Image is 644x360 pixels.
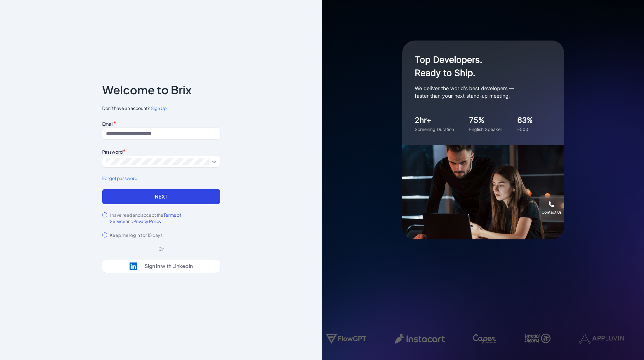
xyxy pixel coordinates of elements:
[151,105,167,111] span: Sign Up
[415,85,541,100] p: We deliver the world's best developers — faster than your next stand-up meeting.
[415,115,454,126] div: 2hr+
[102,85,192,95] p: Welcome to Brix
[415,53,541,79] h1: Top Developers. Ready to Ship.
[102,259,220,273] button: Sign in with LinkedIn
[539,195,564,221] button: Contact Us
[415,126,454,133] div: Screening Duration
[153,246,169,252] div: Or
[102,189,220,204] button: Next
[150,105,167,112] a: Sign Up
[102,175,220,182] a: Forgot password
[102,121,113,127] label: Email
[145,263,193,269] div: Sign in with LinkedIn
[517,115,533,126] div: 63%
[469,126,502,133] div: English Speaker
[102,149,123,155] label: Password
[133,218,162,224] span: Privacy Policy
[102,105,220,112] span: Don’t have an account?
[517,126,533,133] div: F500
[110,212,220,224] label: I have read and accept the and
[110,232,163,238] label: Keep me log in for 15 days
[469,115,502,126] div: 75%
[541,210,562,215] div: Contact Us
